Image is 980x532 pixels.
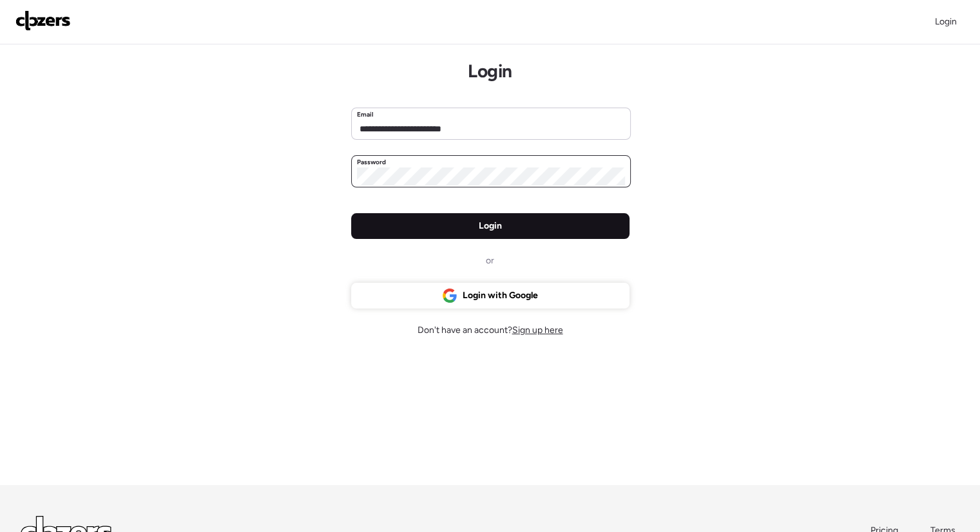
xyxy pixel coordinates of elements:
span: Don't have an account? [418,324,563,337]
h1: Login [468,60,512,82]
span: Login [935,16,957,27]
label: Email [357,109,374,120]
span: Login with Google [463,289,538,302]
span: Sign up here [512,325,563,336]
span: or [486,254,494,267]
span: Login [479,220,502,233]
img: Logo [15,10,71,31]
label: Password [357,157,387,167]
